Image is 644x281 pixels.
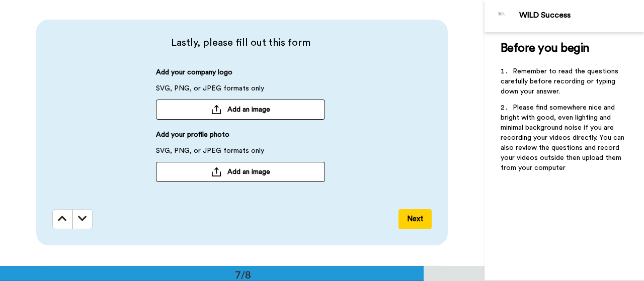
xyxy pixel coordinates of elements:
button: Add an image [156,100,325,120]
button: Next [398,209,432,229]
span: Add your company logo [156,67,232,83]
button: Add an image [156,162,325,182]
span: SVG, PNG, or JPEG formats only [156,83,264,100]
span: Lastly, please fill out this form [52,36,429,50]
span: Add an image [227,105,270,115]
div: WILD Success [519,11,643,20]
span: SVG, PNG, or JPEG formats only [156,146,264,162]
span: Remember to read the questions carefully before recording or typing down your answer. [501,68,620,95]
span: Add your profile photo [156,130,229,146]
span: Add an image [227,167,270,177]
img: Profile Image [490,4,514,28]
span: Please find somewhere nice and bright with good, even lighting and minimal background noise if yo... [501,104,626,171]
span: Before you begin [501,42,590,54]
